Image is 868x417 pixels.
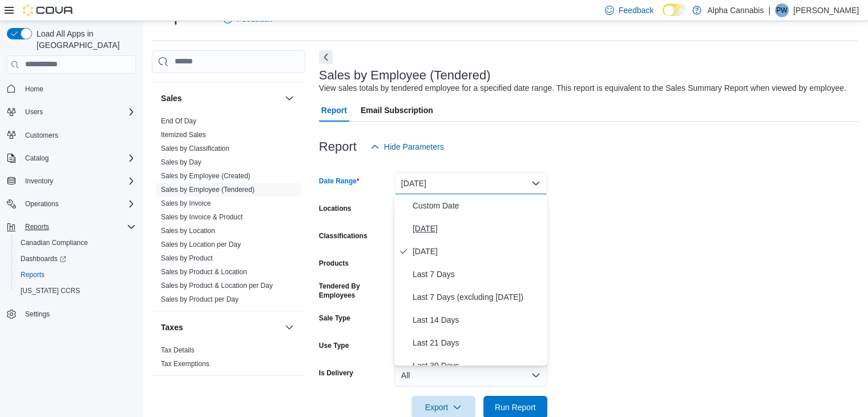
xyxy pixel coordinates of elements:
[161,145,229,153] a: Sales by Classification
[11,283,140,299] button: [US_STATE] CCRS
[282,91,296,105] button: Sales
[319,314,350,323] label: Sale Type
[16,252,71,266] a: Dashboards
[413,336,543,350] span: Last 21 Days
[707,3,764,17] p: Alpha Cannabis
[161,186,255,194] a: Sales by Employee (Tendered)
[319,282,390,300] label: Tendered By Employees
[21,105,136,119] span: Users
[2,127,140,143] button: Customers
[2,219,140,235] button: Reports
[21,307,136,321] span: Settings
[366,135,449,158] button: Hide Parameters
[619,5,653,16] span: Feedback
[413,359,543,372] span: Last 30 Days
[7,76,136,352] nav: Complex example
[25,154,49,163] span: Catalog
[413,199,543,212] span: Custom Date
[161,226,215,235] span: Sales by Location
[32,28,136,51] span: Load All Apps in [GEOGRAPHIC_DATA]
[152,114,305,311] div: Sales
[161,171,251,181] span: Sales by Employee (Created)
[161,158,201,167] span: Sales by Day
[319,259,349,268] label: Products
[161,267,247,276] span: Sales by Product & Location
[161,130,206,139] span: Itemized Sales
[161,93,280,104] button: Sales
[161,240,241,249] span: Sales by Location per Day
[394,172,547,195] button: [DATE]
[161,295,239,303] a: Sales by Product per Day
[161,360,209,368] a: Tax Exemptions
[21,128,136,142] span: Customers
[21,129,63,142] a: Customers
[21,270,45,279] span: Reports
[25,310,50,319] span: Settings
[21,238,88,247] span: Canadian Compliance
[793,3,859,17] p: [PERSON_NAME]
[413,267,543,281] span: Last 7 Days
[161,117,196,126] span: End Of Day
[319,177,360,186] label: Date Range
[413,222,543,235] span: [DATE]
[161,240,241,248] a: Sales by Location per Day
[16,252,136,266] span: Dashboards
[2,196,140,212] button: Operations
[161,359,209,368] span: Tax Exemptions
[663,4,687,16] input: Dark Mode
[775,3,789,17] div: Paul Wilkie
[161,144,229,153] span: Sales by Classification
[361,99,433,122] span: Email Subscription
[161,346,195,355] span: Tax Details
[161,281,273,290] span: Sales by Product & Location per Day
[11,267,140,283] button: Reports
[161,322,183,333] h3: Taxes
[394,364,547,387] button: All
[161,172,251,180] a: Sales by Employee (Created)
[16,236,92,250] a: Canadian Compliance
[384,141,444,153] span: Hide Parameters
[25,131,58,140] span: Customers
[16,268,49,282] a: Reports
[21,151,53,165] button: Catalog
[25,222,49,231] span: Reports
[25,177,53,186] span: Inventory
[319,341,349,350] label: Use Type
[319,231,368,240] label: Classifications
[25,107,43,117] span: Users
[161,346,195,354] a: Tax Details
[161,185,255,194] span: Sales by Employee (Tendered)
[16,268,136,282] span: Reports
[21,254,66,263] span: Dashboards
[16,236,136,250] span: Canadian Compliance
[152,343,305,375] div: Taxes
[161,158,201,166] a: Sales by Day
[161,131,206,139] a: Itemized Sales
[776,3,787,17] span: PW
[2,306,140,322] button: Settings
[663,16,663,17] span: Dark Mode
[2,81,140,97] button: Home
[413,313,543,327] span: Last 14 Days
[21,286,80,295] span: [US_STATE] CCRS
[161,213,243,221] a: Sales by Invoice & Product
[161,199,211,208] span: Sales by Invoice
[21,174,136,188] span: Inventory
[161,227,215,235] a: Sales by Location
[319,69,491,82] h3: Sales by Employee (Tendered)
[21,220,54,234] button: Reports
[161,66,220,74] a: Products to Archive
[25,85,43,94] span: Home
[2,150,140,166] button: Catalog
[413,290,543,304] span: Last 7 Days (excluding [DATE])
[23,5,74,16] img: Cova
[21,174,58,188] button: Inventory
[21,307,54,321] a: Settings
[21,82,136,96] span: Home
[21,105,47,119] button: Users
[21,151,136,165] span: Catalog
[161,254,213,262] a: Sales by Product
[319,82,846,94] div: View sales totals by tendered employee for a specified date range. This report is equivalent to t...
[161,117,196,125] a: End Of Day
[2,173,140,189] button: Inventory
